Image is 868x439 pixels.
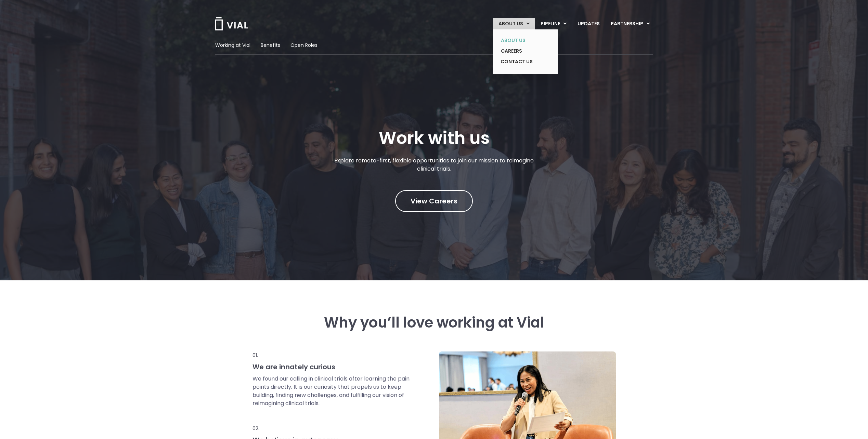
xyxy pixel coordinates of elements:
a: Working at Vial [215,42,250,49]
a: UPDATES [572,18,605,30]
p: We found our calling in clinical trials after learning the pain points directly. It is our curios... [252,375,411,408]
span: View Careers [411,197,457,205]
h1: Work with us [379,128,490,148]
p: 01. [252,351,411,359]
a: Open Roles [290,42,318,49]
a: PIPELINEMenu Toggle [535,18,572,30]
a: Benefits [261,42,280,49]
a: PARTNERSHIPMenu Toggle [605,18,655,30]
a: View Careers [395,190,473,212]
h3: Why you’ll love working at Vial [252,315,616,331]
a: CAREERS [495,46,545,56]
h3: We are innately curious [252,362,411,371]
p: 02. [252,425,411,432]
a: CONTACT US [495,56,545,67]
p: Explore remote-first, flexible opportunities to join our mission to reimagine clinical trials. [327,157,541,173]
img: Vial Logo [214,17,248,30]
a: ABOUT US [495,35,545,46]
a: ABOUT USMenu Toggle [493,18,535,30]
